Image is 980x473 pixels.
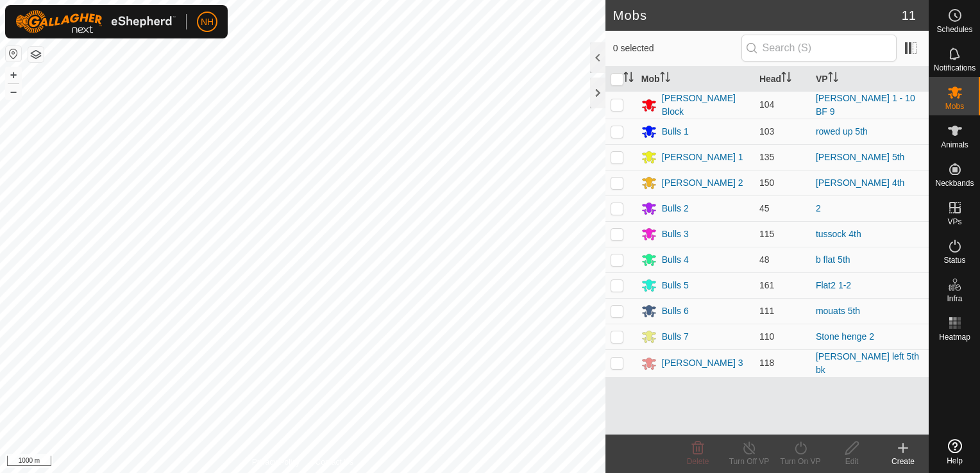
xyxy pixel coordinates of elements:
div: Turn Off VP [723,456,775,467]
a: [PERSON_NAME] left 5th bk [816,351,919,375]
span: 115 [759,229,774,239]
span: Help [947,457,963,465]
span: 118 [759,358,774,368]
span: 0 selected [613,42,741,55]
div: Bulls 5 [662,279,689,292]
th: VP [811,67,929,92]
div: Bulls 1 [662,125,689,138]
div: Bulls 6 [662,304,689,318]
button: + [6,67,21,83]
a: [PERSON_NAME] 4th [816,178,905,188]
div: Bulls 4 [662,253,689,267]
a: Flat2 1-2 [816,280,851,290]
div: Bulls 3 [662,228,689,241]
span: 11 [902,6,916,25]
span: 104 [759,99,774,110]
a: tussock 4th [816,229,861,239]
input: Search (S) [741,35,897,62]
span: Heatmap [939,333,970,341]
span: Mobs [945,103,964,110]
div: Bulls 7 [662,330,689,344]
span: Status [943,256,965,264]
span: 161 [759,280,774,290]
span: 110 [759,331,774,342]
a: 2 [816,203,821,213]
a: mouats 5th [816,306,860,316]
p-sorticon: Activate to sort [781,74,791,84]
img: Gallagher Logo [15,10,176,33]
p-sorticon: Activate to sort [828,74,838,84]
button: – [6,84,21,99]
a: [PERSON_NAME] 1 - 10 BF 9 [816,93,915,117]
span: Schedules [936,26,972,33]
button: Map Layers [28,47,44,62]
th: Mob [636,67,754,92]
span: 135 [759,152,774,162]
a: Privacy Policy [252,456,300,468]
a: [PERSON_NAME] 5th [816,152,905,162]
a: rowed up 5th [816,126,868,137]
span: Animals [941,141,968,149]
p-sorticon: Activate to sort [623,74,634,84]
div: Turn On VP [775,456,826,467]
span: 103 [759,126,774,137]
h2: Mobs [613,8,902,23]
div: [PERSON_NAME] 1 [662,151,743,164]
a: b flat 5th [816,254,850,265]
div: Edit [826,456,877,467]
span: Delete [687,457,709,466]
span: 150 [759,178,774,188]
a: Contact Us [316,456,353,468]
span: 45 [759,203,770,213]
span: VPs [947,218,961,226]
p-sorticon: Activate to sort [660,74,670,84]
div: Bulls 2 [662,202,689,215]
a: Stone henge 2 [816,331,874,342]
div: Create [877,456,929,467]
span: NH [201,15,214,29]
span: Infra [947,295,962,303]
span: 111 [759,306,774,316]
span: 48 [759,254,770,265]
a: Help [929,434,980,470]
span: Notifications [934,64,976,72]
div: [PERSON_NAME] Block [662,92,749,119]
div: [PERSON_NAME] 2 [662,176,743,190]
th: Head [754,67,811,92]
span: Neckbands [935,179,974,187]
div: [PERSON_NAME] 3 [662,356,743,370]
button: Reset Map [6,46,21,62]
